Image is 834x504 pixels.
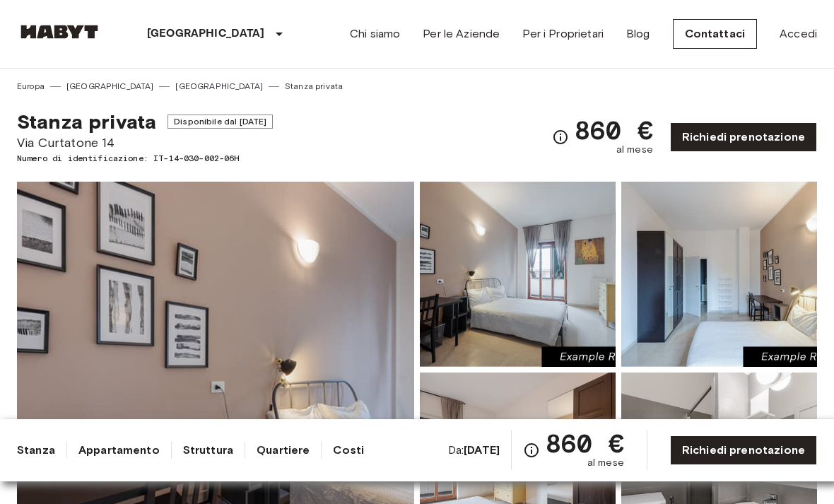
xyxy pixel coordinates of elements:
[670,122,817,152] a: Richiedi prenotazione
[670,435,817,465] a: Richiedi prenotazione
[183,442,233,459] a: Struttura
[147,25,265,42] p: [GEOGRAPHIC_DATA]
[78,442,160,459] a: Appartamento
[448,443,500,458] span: Da:
[616,143,653,157] span: al mese
[552,129,569,146] svg: Verifica i dettagli delle spese nella sezione 'Riassunto dei Costi'. Si prega di notare che gli s...
[66,80,154,93] a: [GEOGRAPHIC_DATA]
[17,442,55,459] a: Stanza
[333,442,364,459] a: Costi
[285,80,343,93] a: Stanza privata
[423,25,500,42] a: Per le Aziende
[17,25,102,39] img: Habyt
[546,430,624,456] span: 860 €
[587,456,624,470] span: al mese
[350,25,400,42] a: Chi siamo
[673,19,758,49] a: Contattaci
[522,25,604,42] a: Per i Proprietari
[575,117,653,143] span: 860 €
[17,134,273,152] span: Via Curtatone 14
[420,182,616,367] img: Picture of unit IT-14-030-002-06H
[168,115,273,129] span: Disponibile dal [DATE]
[523,442,540,459] svg: Verifica i dettagli delle spese nella sezione 'Riassunto dei Costi'. Si prega di notare che gli s...
[17,110,156,134] span: Stanza privata
[780,25,817,42] a: Accedi
[626,25,650,42] a: Blog
[464,443,500,457] b: [DATE]
[257,442,310,459] a: Quartiere
[17,152,273,165] span: Numero di identificazione: IT-14-030-002-06H
[17,80,45,93] a: Europa
[175,80,263,93] a: [GEOGRAPHIC_DATA]
[621,182,817,367] img: Picture of unit IT-14-030-002-06H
